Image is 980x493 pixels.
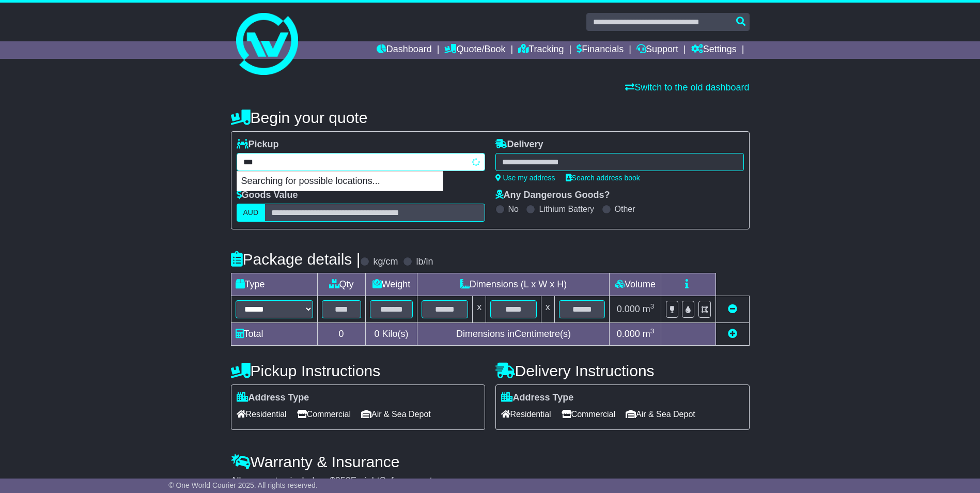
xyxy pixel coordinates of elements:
a: Add new item [728,329,737,339]
td: x [541,296,554,323]
a: Search address book [566,174,640,182]
a: Remove this item [728,304,737,314]
sup: 3 [650,327,655,335]
td: Total [231,323,317,346]
label: lb/in [416,256,433,268]
p: Searching for possible locations... [237,172,443,191]
span: m [643,304,655,314]
span: m [643,329,655,339]
span: © One World Courier 2025. All rights reserved. [168,481,318,489]
h4: Begin your quote [231,109,750,126]
a: Switch to the old dashboard [625,82,749,93]
label: Address Type [501,392,574,404]
label: Other [615,204,635,214]
td: Dimensions in Centimetre(s) [417,323,610,346]
span: Residential [237,406,287,422]
label: AUD [237,204,266,222]
td: 0 [317,323,365,346]
span: Residential [501,406,551,422]
td: Type [231,273,317,296]
h4: Package details | [231,251,361,268]
div: All our quotes include a $ FreightSafe warranty. [231,475,750,487]
a: Use my address [495,174,555,182]
label: Delivery [495,139,543,150]
h4: Warranty & Insurance [231,453,750,470]
label: Lithium Battery [539,204,594,214]
td: Dimensions (L x W x H) [417,273,610,296]
span: 0.000 [617,304,640,314]
label: No [508,204,519,214]
span: 250 [335,475,351,486]
label: Pickup [237,139,279,150]
label: kg/cm [373,256,398,268]
td: Volume [610,273,661,296]
td: Weight [365,273,417,296]
span: Commercial [562,406,615,422]
span: Air & Sea Depot [361,406,431,422]
label: Goods Value [237,190,298,201]
a: Support [636,41,678,59]
span: 0.000 [617,329,640,339]
a: Dashboard [377,41,432,59]
span: 0 [374,329,379,339]
label: Address Type [237,392,309,404]
sup: 3 [650,302,655,310]
typeahead: Please provide city [237,153,485,171]
span: Air & Sea Depot [626,406,695,422]
a: Settings [691,41,737,59]
a: Tracking [518,41,564,59]
td: x [473,296,486,323]
td: Kilo(s) [365,323,417,346]
a: Quote/Book [444,41,505,59]
h4: Pickup Instructions [231,362,485,379]
a: Financials [577,41,624,59]
label: Any Dangerous Goods? [495,190,610,201]
h4: Delivery Instructions [495,362,750,379]
span: Commercial [297,406,351,422]
td: Qty [317,273,365,296]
